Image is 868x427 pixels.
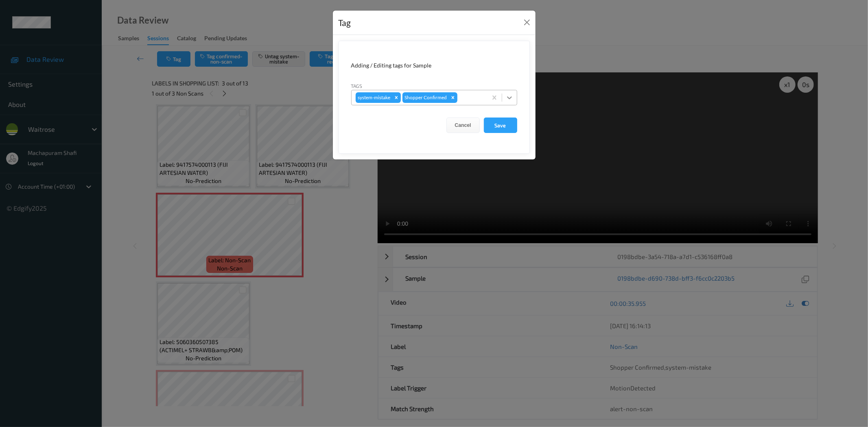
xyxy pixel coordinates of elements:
[392,92,401,103] div: Remove system-mistake
[351,61,517,70] div: Adding / Editing tags for Sample
[339,16,351,29] div: Tag
[448,92,457,103] div: Remove Shopper Confirmed
[351,82,363,89] label: Tags
[446,118,480,133] button: Cancel
[356,92,392,103] div: system-mistake
[484,118,517,133] button: Save
[402,92,448,103] div: Shopper Confirmed
[521,17,533,28] button: Close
